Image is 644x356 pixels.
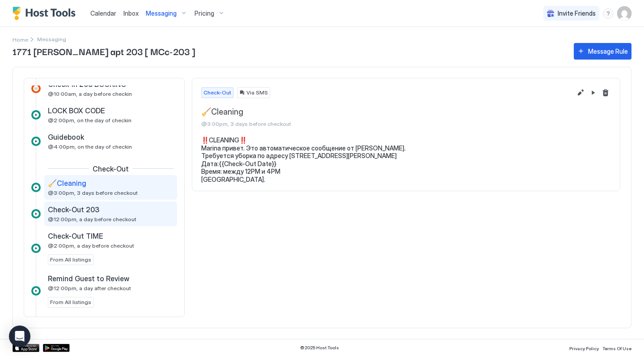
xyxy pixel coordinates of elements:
button: Message Rule [574,43,631,60]
span: @10:00am, a day before checkin [48,90,132,97]
a: Inbox [123,9,139,18]
div: Breadcrumb [13,34,28,44]
span: Home [13,36,28,43]
span: Remind Guest to Review [48,274,129,283]
a: Calendar [90,9,116,18]
span: Check-Out [203,89,231,97]
span: @12:00pm, a day before checkout [48,216,136,223]
div: menu [603,8,614,19]
span: Pricing [195,9,214,17]
div: Message Rule [588,47,628,56]
a: Terms Of Use [602,343,631,352]
span: Check-Out TIME [48,232,103,240]
a: Google Play Store [43,344,70,352]
div: User profile [617,6,631,21]
span: Invite Friends [558,9,596,17]
span: Inbox [123,9,139,17]
span: @2:00pm, a day before checkout [48,242,134,249]
span: Messaging [146,9,177,17]
button: Pause Message Rule [588,87,598,98]
span: 🧹Cleaning [48,179,86,188]
span: Privacy Policy [569,346,599,351]
span: @2:00pm, on the day of checkin [48,117,131,124]
span: @4:00pm, on the day of checkin [48,143,132,150]
span: From All listings [50,298,91,306]
span: From All listings [50,256,91,264]
span: Breadcrumb [37,36,66,43]
span: LOCK BOX CODE [48,106,105,115]
a: Home [13,34,28,44]
span: Guidebook [48,133,84,142]
a: Host Tools Logo [13,7,80,20]
a: Privacy Policy [569,343,599,352]
span: Terms Of Use [602,346,631,351]
span: 🧹Cleaning [201,107,572,117]
span: @12:00pm, a day after checkout [48,285,131,292]
span: Check-Out [93,164,129,173]
div: Open Intercom Messenger [9,326,30,347]
span: Calendar [90,9,116,17]
span: Via SMS [246,89,268,97]
span: Check-Out 203 [48,205,99,214]
span: © 2025 Host Tools [300,345,339,351]
span: @3:00pm, 3 days before checkout [48,189,138,196]
button: Edit message rule [575,87,586,98]
span: 1771 [PERSON_NAME] apt 203 [ MCc-203 ] [13,44,565,58]
button: Delete message rule [600,87,611,98]
pre: ‼️CLEANING‼️ Marina привет. Это автоматическое сообщение от [PERSON_NAME]. Требуется уборка по ад... [201,136,611,183]
span: @3:00pm, 3 days before checkout [201,120,572,127]
a: App Store [13,344,39,352]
